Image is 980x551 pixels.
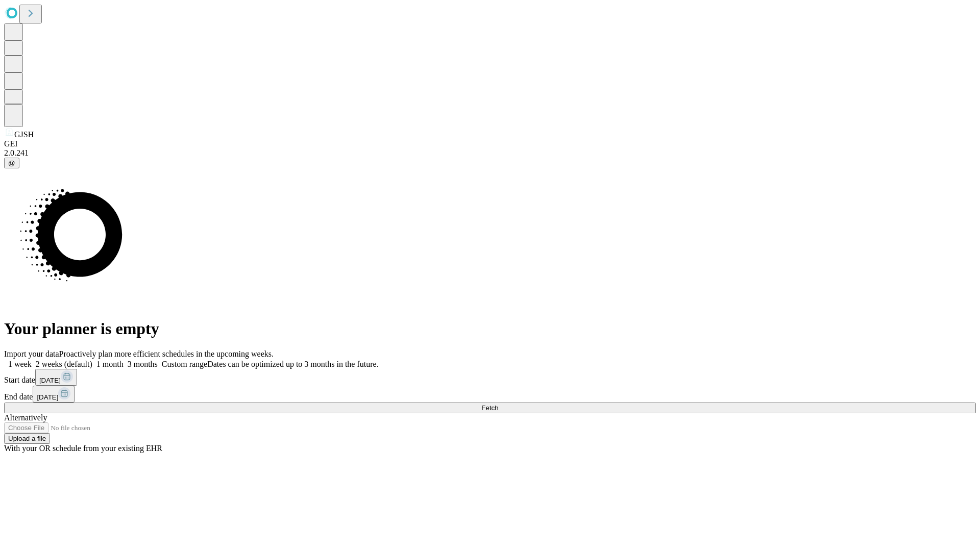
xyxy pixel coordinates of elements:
button: Upload a file [4,433,50,444]
span: Import your data [4,349,59,358]
div: 2.0.241 [4,148,976,158]
span: Fetch [481,404,498,412]
span: Dates can be optimized up to 3 months in the future. [207,360,378,368]
span: @ [8,159,15,167]
div: GEI [4,139,976,148]
span: With your OR schedule from your existing EHR [4,444,162,453]
h1: Your planner is empty [4,319,976,338]
span: Custom range [162,360,207,368]
span: 1 month [96,360,124,368]
button: [DATE] [35,369,77,386]
span: 1 week [8,360,32,368]
span: [DATE] [39,377,61,384]
span: 2 weeks (default) [36,360,92,368]
span: 3 months [128,360,158,368]
span: [DATE] [37,393,58,401]
div: Start date [4,369,976,386]
span: GJSH [14,130,34,139]
span: Alternatively [4,413,47,422]
span: Proactively plan more efficient schedules in the upcoming weeks. [59,349,274,358]
button: Fetch [4,403,976,413]
div: End date [4,386,976,403]
button: @ [4,158,19,168]
button: [DATE] [33,386,75,403]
